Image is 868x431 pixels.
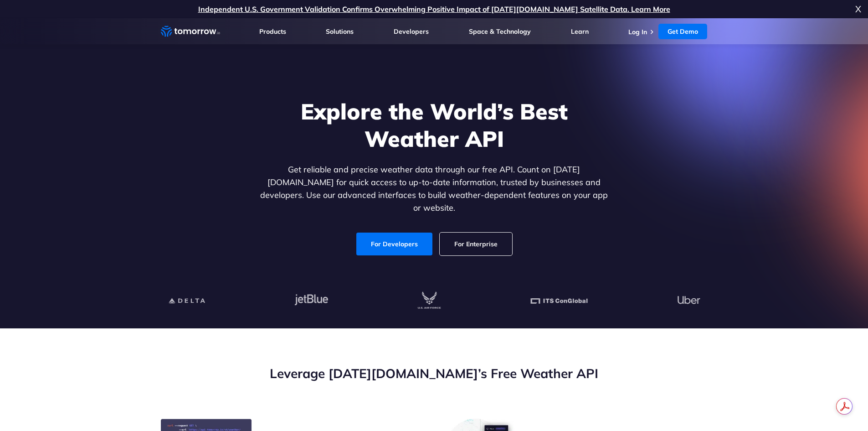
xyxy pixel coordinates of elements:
a: Get Demo [658,24,707,39]
h2: Leverage [DATE][DOMAIN_NAME]’s Free Weather API [161,365,708,382]
a: Products [259,27,286,36]
h1: Explore the World’s Best Weather API [258,98,610,152]
a: For Developers [356,233,432,255]
a: Independent U.S. Government Validation Confirms Overwhelming Positive Impact of [DATE][DOMAIN_NAM... [198,5,670,14]
a: Home link [161,25,220,38]
a: Developers [394,27,429,36]
a: Solutions [326,27,354,36]
a: Space & Technology [469,27,531,36]
p: Get reliable and precise weather data through our free API. Count on [DATE][DOMAIN_NAME] for quic... [258,163,610,214]
a: For Enterprise [440,233,512,255]
a: Learn [571,27,589,36]
a: Log In [628,28,647,36]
